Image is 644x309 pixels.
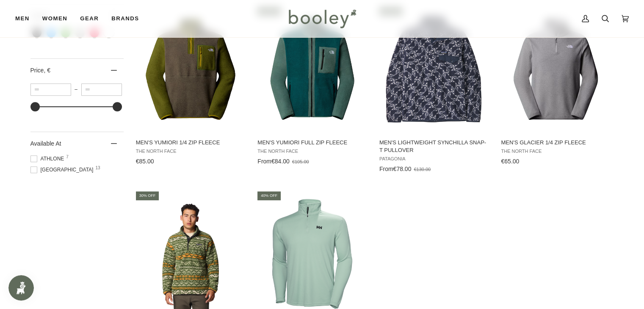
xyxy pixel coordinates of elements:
span: Men's Glacier 1/4 Zip Fleece [501,139,611,146]
span: €85.00 [136,158,154,165]
span: Men's Yumiori Full Zip Fleece [257,139,367,146]
span: €105.00 [292,159,309,164]
span: €84.00 [271,158,290,165]
span: The North Face [501,149,611,154]
span: Available At [30,140,61,147]
span: 13 [95,166,100,170]
span: €65.00 [501,158,519,165]
div: 30% off [136,191,159,200]
span: Men's Yumiori 1/4 Zip Fleece [136,139,246,146]
span: [GEOGRAPHIC_DATA] [30,166,96,174]
span: Gear [80,14,99,23]
span: €130.00 [414,167,431,172]
span: From [257,158,271,165]
span: Men's Lightweight Synchilla Snap-T Pullover [379,139,489,154]
span: The North Face [136,149,246,154]
span: Price [30,67,50,74]
span: – [71,86,81,92]
a: Men's Lightweight Synchilla Snap-T Pullover [378,6,490,176]
img: Booley [285,6,359,31]
span: , € [44,67,50,74]
span: 7 [66,155,69,159]
img: The North Face Men's Yumiori 1/4 Zip Fleece New Taupe Green / Woodland Green / Deep Dijon - Boole... [135,13,247,125]
span: Athlone [30,155,67,163]
span: From [379,166,393,172]
img: Patagonia Men's Lightweight Synchilla Snap-T Pullover Synched Flight / New Navy - Booley Galway [378,13,490,125]
input: Minimum value [30,83,71,96]
span: Men [15,14,30,23]
span: Brands [111,14,139,23]
span: €78.00 [393,166,412,172]
span: Patagonia [379,156,489,162]
a: Men's Yumiori 1/4 Zip Fleece [135,6,247,168]
span: The North Face [257,149,367,154]
iframe: Button to open loyalty program pop-up [8,275,34,301]
div: 40% off [257,191,281,200]
img: The North Face Men's Glacier 1/4 Zip Fleece TNF Mid Grey Heather - Booley Galway [500,13,612,125]
img: The North Face Men's Yumiori Full Zip Fleece Deep Nori / Duck Green / TNF Black - Booley Galway [256,13,368,125]
input: Maximum value [81,83,122,96]
a: Men's Glacier 1/4 Zip Fleece [500,6,612,168]
span: Women [42,14,67,23]
a: Men's Yumiori Full Zip Fleece [256,6,368,168]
